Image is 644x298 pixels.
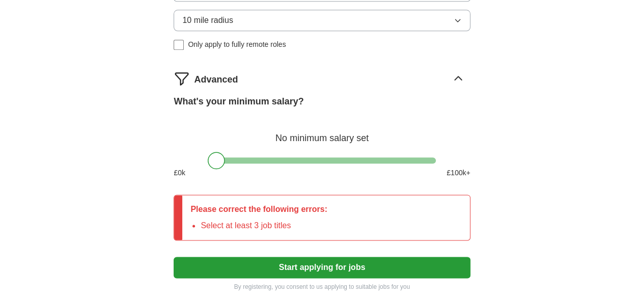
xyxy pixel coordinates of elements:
[174,168,185,178] span: £ 0 k
[174,95,303,109] label: What's your minimum salary?
[174,10,470,31] button: 10 mile radius
[174,70,190,87] img: filter
[174,121,470,145] div: No minimum salary set
[190,203,327,215] p: Please correct the following errors:
[174,40,184,50] input: Only apply to fully remote roles
[201,220,327,232] li: Select at least 3 job titles
[194,73,238,87] span: Advanced
[188,39,286,50] span: Only apply to fully remote roles
[174,257,470,278] button: Start applying for jobs
[182,14,233,26] span: 10 mile radius
[446,168,470,178] span: £ 100 k+
[174,282,470,291] p: By registering, you consent to us applying to suitable jobs for you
